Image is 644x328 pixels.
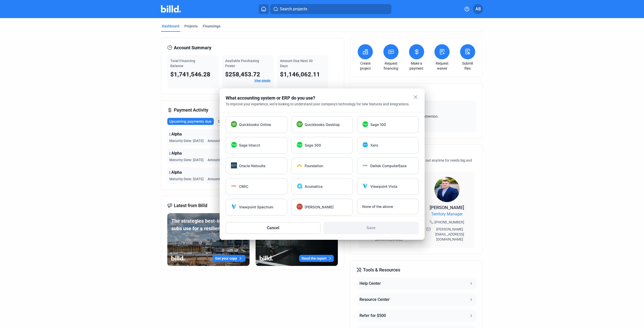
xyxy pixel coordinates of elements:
[239,143,260,148] span: Sage Intacct
[239,122,271,127] span: Quickbooks Online
[370,122,386,127] span: Sage 100
[239,163,265,168] span: Oracle Netsuite
[305,122,340,127] span: Quickbooks Desktop
[226,222,321,234] button: Cancel
[239,205,273,210] span: Viewpoint Spectrum
[362,204,393,209] span: None of the above
[305,163,323,168] span: Foundation
[370,184,397,189] span: Viewpoint Vista
[370,143,378,148] span: Xero
[305,205,334,210] span: [PERSON_NAME]
[239,184,248,189] span: CMiC
[370,163,407,168] span: Deltek ComputerEase
[226,95,406,102] div: What accounting system or ERP do you use?
[413,94,419,100] mat-icon: close
[226,102,419,107] div: To improve your experience, we're looking to understand your company's technology for new feature...
[324,222,419,234] button: Save
[305,184,323,189] span: Acumatica
[305,143,321,148] span: Sage 300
